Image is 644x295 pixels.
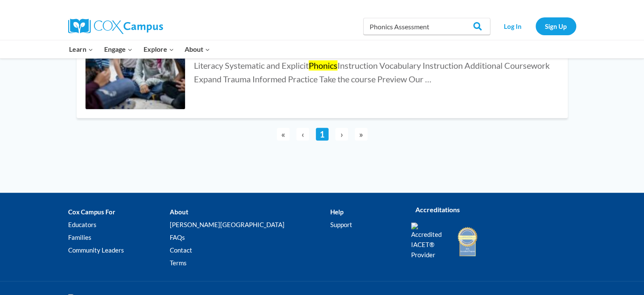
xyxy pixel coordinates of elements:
span: … group instruction. Recommended Coursework Expand Oral Language is the Foundation for Literacy S... [194,47,550,84]
a: Educators [68,218,170,231]
button: Child menu of About [179,40,216,58]
a: Community Leaders [68,244,170,256]
span: › [335,128,348,140]
span: « [277,128,290,140]
span: ‹ [296,128,309,140]
span: » [355,128,368,140]
a: Contact [170,244,330,256]
mark: Phonics [309,60,337,70]
img: Cox Campus [68,19,163,34]
img: Accredited IACET® Provider [411,222,447,260]
a: 1 [316,128,329,140]
button: Child menu of Learn [64,40,99,58]
nav: Primary Navigation [64,40,216,58]
a: FAQs [170,231,330,244]
button: Child menu of Engage [99,40,138,58]
a: Sign Up [536,17,576,35]
nav: Secondary Navigation [495,17,576,35]
button: Child menu of Explore [138,40,180,58]
a: Log In [495,17,531,35]
a: Families [68,231,170,244]
input: Search Cox Campus [363,18,490,35]
a: Support [330,218,398,231]
a: Nonprofit Nonprofit … group instruction. Recommended Coursework Expand Oral Language is the Found... [77,0,568,118]
img: IDA Accredited [457,226,478,257]
strong: Accreditations [415,205,460,214]
a: [PERSON_NAME][GEOGRAPHIC_DATA] [170,218,330,231]
img: Nonprofit [86,9,185,110]
a: Terms [170,256,330,269]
